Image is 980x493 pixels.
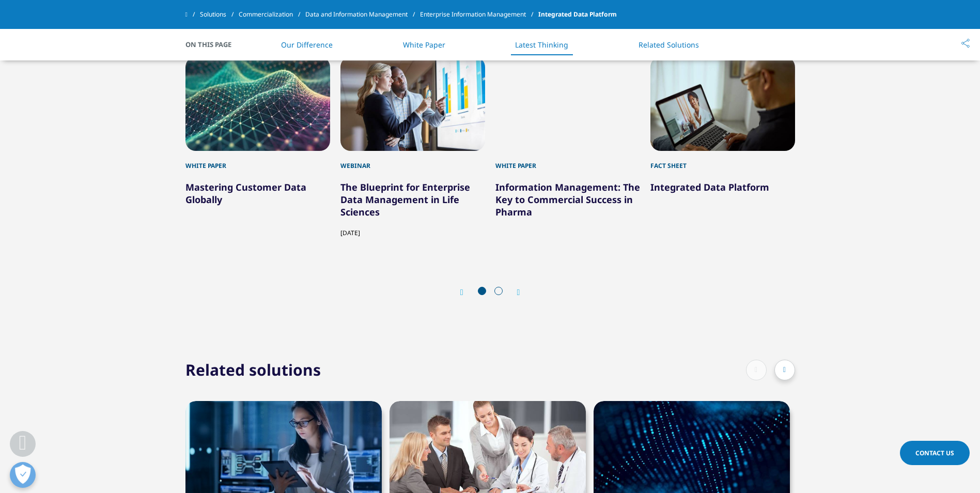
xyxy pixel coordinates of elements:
a: Our Difference [281,40,333,50]
a: Contact Us [900,441,970,465]
div: White Paper [185,151,330,171]
span: Integrated Data Platform [538,5,617,24]
a: Information Management: The Key to Commercial Success in Pharma [495,181,640,218]
a: Latest Thinking [515,40,568,50]
a: Mastering Customer Data Globally [185,181,306,206]
div: 3 / 5 [495,57,640,240]
div: Previous slide [460,287,474,297]
a: Data and Information Management [305,5,420,24]
div: 2 / 5 [340,57,485,240]
div: 1 / 5 [185,57,330,240]
span: On This Page [185,39,242,50]
div: [DATE] [340,218,485,238]
a: Integrated Data Platform [650,181,769,193]
a: The Blueprint for Enterprise Data Management in Life Sciences [340,181,470,218]
a: Enterprise Information Management [420,5,538,24]
button: Open Preferences [10,462,36,488]
a: Solutions [200,5,239,24]
div: 4 / 5 [650,57,795,240]
div: Fact Sheet [650,151,795,171]
div: White Paper [495,151,640,171]
h2: Related solutions [185,359,321,380]
div: Next slide [507,287,520,297]
a: Related Solutions [639,40,699,50]
a: White Paper [403,40,445,50]
span: Contact Us [915,449,954,457]
div: Webinar [340,151,485,171]
a: Commercialization [239,5,305,24]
